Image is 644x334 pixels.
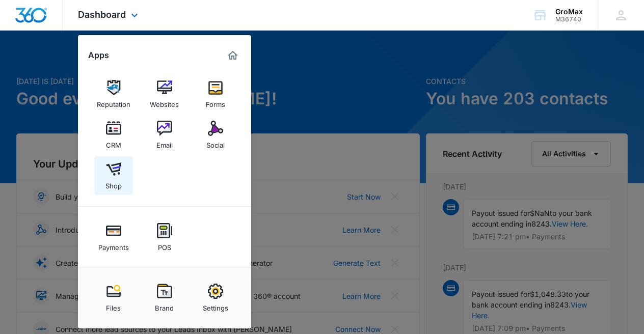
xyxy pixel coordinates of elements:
div: POS [158,238,171,252]
a: Marketing 360® Dashboard [225,47,241,64]
div: Files [106,299,121,312]
div: Email [156,136,173,149]
div: account name [555,8,583,16]
a: Websites [145,75,184,114]
a: Social [196,116,235,154]
a: CRM [94,116,133,154]
div: account id [555,16,583,23]
div: Websites [150,95,179,108]
div: Shop [105,177,122,190]
a: Settings [196,279,235,317]
div: Settings [203,299,228,312]
h2: Apps [88,50,109,60]
a: Payments [94,218,133,257]
div: Payments [98,238,129,252]
a: Email [145,116,184,154]
div: Social [206,136,225,149]
a: Reputation [94,75,133,114]
div: Reputation [97,95,130,108]
a: Files [94,279,133,317]
a: Brand [145,279,184,317]
a: Forms [196,75,235,114]
div: CRM [106,136,121,149]
div: Forms [206,95,225,108]
div: Brand [155,299,174,312]
a: Shop [94,156,133,195]
span: Dashboard [78,9,126,20]
a: POS [145,218,184,257]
